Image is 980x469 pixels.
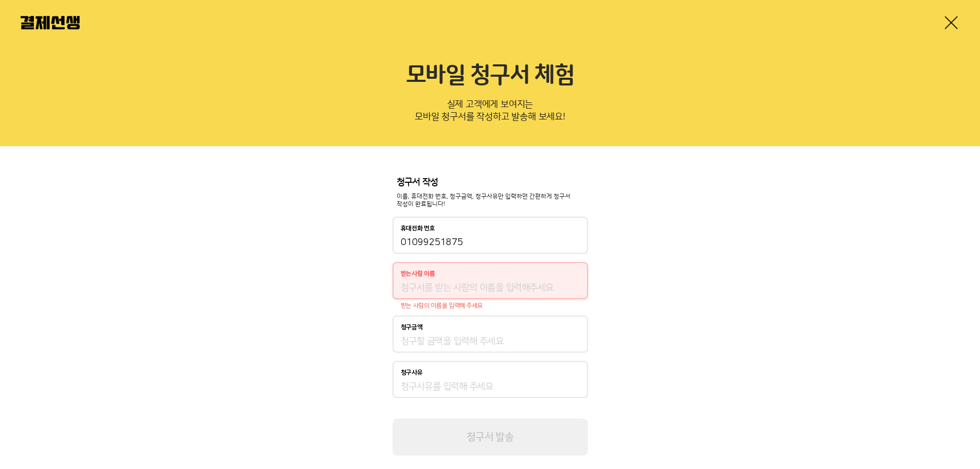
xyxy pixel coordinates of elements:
[401,270,435,277] p: 받는사람 이름
[401,369,423,376] p: 청구사유
[401,335,580,348] input: 청구금액
[397,177,584,188] p: 청구서 작성
[401,236,580,249] input: 휴대전화 번호
[21,62,959,90] h2: 모바일 청구서 체험
[401,324,423,331] p: 청구금액
[401,380,580,393] input: 청구사유
[21,96,959,130] p: 실제 고객에게 보여지는 모바일 청구서를 작성하고 발송해 보세요!
[401,282,580,294] input: 받는사람 이름
[393,419,588,456] button: 청구서 발송
[21,16,80,29] img: 결제선생
[401,225,435,232] p: 휴대전화 번호
[397,193,584,209] p: 이름, 휴대전화 번호, 청구금액, 청구사유만 입력하면 간편하게 청구서 작성이 완료됩니다!
[401,302,588,309] p: 받는 사람의 이름을 입력해 주세요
